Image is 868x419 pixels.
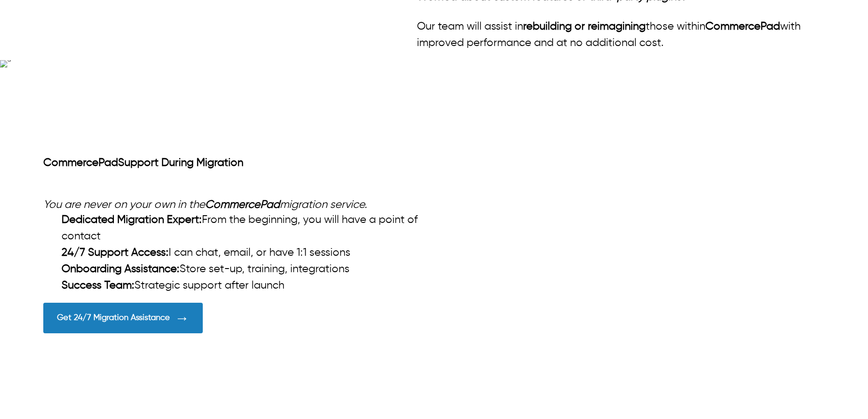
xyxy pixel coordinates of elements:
p: Our team will assist in those within with improved performance and at no additional cost. [417,18,825,51]
a: Get 24/7 Migration Assistance [43,303,434,333]
span: I can chat, email, or have 1:1 sessions [62,247,350,258]
span: Strategic support after launch [62,280,284,291]
strong: Success Team: [62,280,134,291]
strong: rebuilding or reimagining [523,21,646,32]
span: From the beginning, you will have a point of contact [62,214,418,242]
em: migration service. [280,199,367,210]
strong: 24/7 Support Access: [62,247,169,258]
a: CommercePad [705,21,780,32]
div: Get 24/7 Migration Assistance [57,313,170,323]
strong: Support During Migration [118,157,243,168]
strong: Dedicated Migration Expert: [62,214,202,225]
span: Store set-up, training, integrations [62,264,349,274]
strong: CommercePad [43,157,118,168]
strong: Onboarding Assistance: [62,264,180,274]
em: You are never on your own in the [43,199,205,210]
a: CommercePad [205,199,280,210]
